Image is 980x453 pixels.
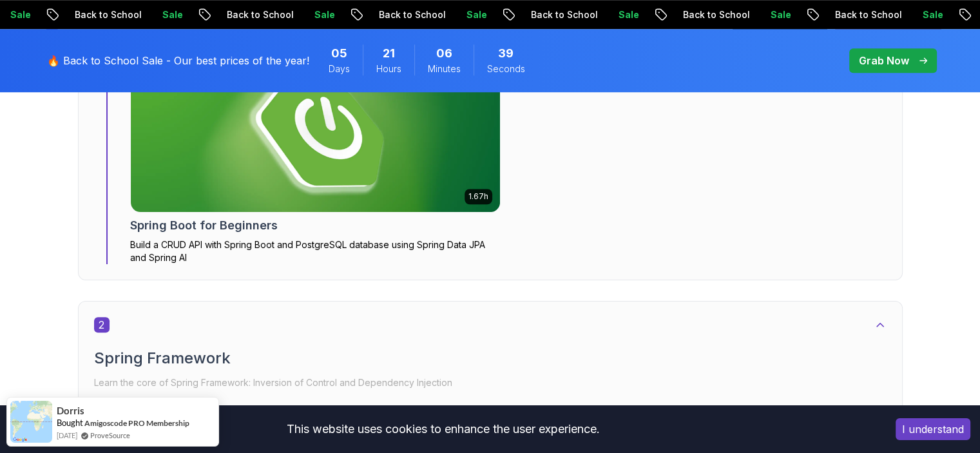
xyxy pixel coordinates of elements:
span: 5 Days [331,44,347,63]
p: 🔥 Back to School Sale - Our best prices of the year! [47,53,309,68]
span: 2 [94,317,110,333]
span: 21 Hours [383,44,395,63]
p: Grab Now [859,53,909,68]
p: Back to School [866,8,954,21]
p: Back to School [106,8,193,21]
a: ProveSource [90,430,130,441]
p: Sale [649,8,691,21]
span: Dorris [57,405,84,416]
h2: Spring Framework [94,348,887,369]
button: Accept cookies [896,418,970,440]
span: [DATE] [57,430,77,441]
p: Back to School [258,8,345,21]
span: 39 Seconds [498,44,514,63]
img: Spring Boot for Beginners card [131,59,500,212]
span: Seconds [487,63,525,75]
div: This website uses cookies to enhance the user experience. [10,415,876,443]
span: Bought [57,418,83,428]
p: Build a CRUD API with Spring Boot and PostgreSQL database using Spring Data JPA and Spring AI [130,238,501,264]
p: Sale [345,8,387,21]
p: Sale [497,8,539,21]
span: 6 Minutes [436,44,452,63]
p: Sale [802,8,843,21]
p: Sale [193,8,235,21]
p: Learn the core of Spring Framework: Inversion of Control and Dependency Injection [94,374,887,392]
h2: Spring Boot for Beginners [130,217,278,235]
span: Minutes [428,63,461,75]
span: Days [329,63,350,75]
span: Hours [376,63,401,75]
p: Back to School [714,8,802,21]
p: Sale [41,8,82,21]
p: Back to School [562,8,649,21]
p: 1.67h [468,191,488,202]
p: Back to School [410,8,497,21]
a: Amigoscode PRO Membership [84,418,189,428]
img: provesource social proof notification image [10,401,52,443]
a: Spring Boot for Beginners card1.67hNEWSpring Boot for BeginnersBuild a CRUD API with Spring Boot ... [130,58,501,264]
